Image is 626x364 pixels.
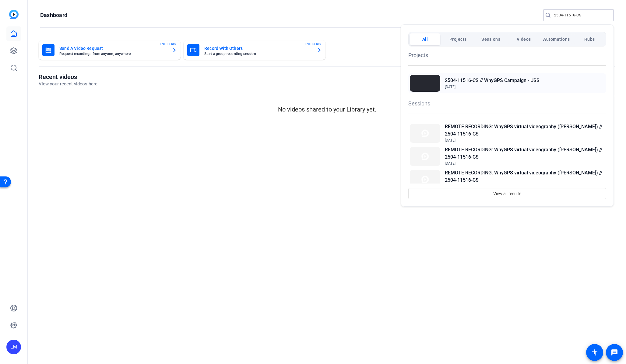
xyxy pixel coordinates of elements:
[410,124,440,143] img: Thumbnail
[422,34,428,45] span: All
[445,169,605,184] h2: REMOTE RECORDING: WhyGPS virtual videography ([PERSON_NAME]) // 2504-11516-CS
[445,146,605,161] h2: REMOTE RECORDING: WhyGPS virtual videography ([PERSON_NAME]) // 2504-11516-CS
[445,77,540,84] h2: 2504-11516-CS // WhyGPS Campaign - USS
[410,75,440,92] img: Thumbnail
[410,170,440,189] img: Thumbnail
[481,34,500,45] span: Sessions
[408,51,606,59] h1: Projects
[517,34,531,45] span: Videos
[584,34,595,45] span: Hubs
[408,99,606,108] h1: Sessions
[445,123,605,138] h2: REMOTE RECORDING: WhyGPS virtual videography ([PERSON_NAME]) // 2504-11516-CS
[449,34,467,45] span: Projects
[445,161,455,166] span: [DATE]
[543,34,570,45] span: Automations
[410,147,440,166] img: Thumbnail
[408,188,606,199] button: View all results
[445,85,455,89] span: [DATE]
[493,188,521,199] span: View all results
[445,138,455,143] span: [DATE]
